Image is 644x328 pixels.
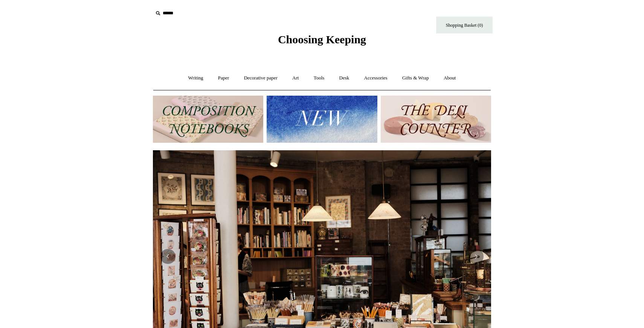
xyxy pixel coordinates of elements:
button: Next [469,249,484,264]
a: Gifts & Wrap [395,68,436,88]
a: Shopping Basket (0) [436,17,493,34]
a: Desk [333,68,356,88]
img: The Deli Counter [381,96,491,143]
a: Tools [307,68,331,88]
a: Choosing Keeping [278,39,366,44]
a: About [437,68,463,88]
a: Accessories [357,68,394,88]
a: Paper [211,68,236,88]
img: 202302 Composition ledgers.jpg__PID:69722ee6-fa44-49dd-a067-31375e5d54ec [153,96,263,143]
button: Previous [160,249,175,264]
a: Art [285,68,305,88]
a: Decorative paper [237,68,284,88]
img: New.jpg__PID:f73bdf93-380a-4a35-bcfe-7823039498e1 [267,96,377,143]
span: Choosing Keeping [278,33,366,46]
a: Writing [182,68,210,88]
